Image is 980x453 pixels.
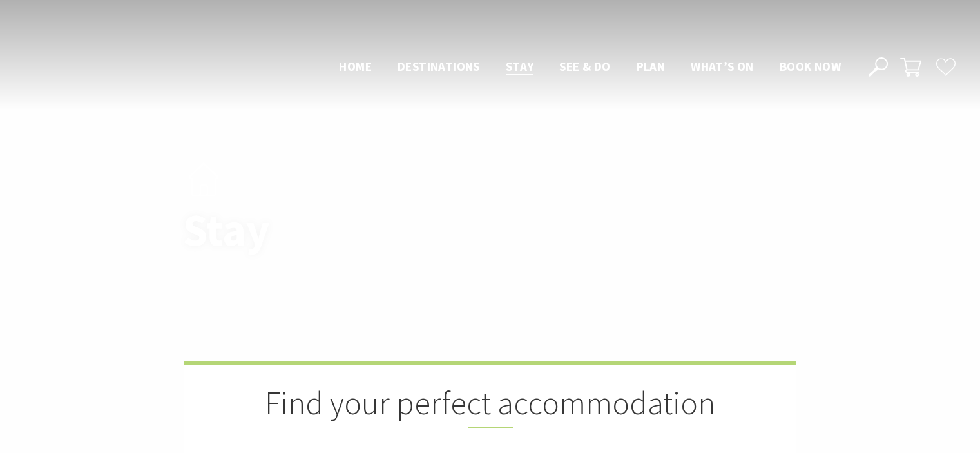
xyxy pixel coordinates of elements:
[249,384,732,428] h2: Find your perfect accommodation
[691,59,754,74] span: What’s On
[559,59,610,74] span: See & Do
[506,59,534,74] span: Stay
[339,59,372,74] span: Home
[183,206,547,255] h1: Stay
[398,59,480,74] span: Destinations
[326,57,854,78] nav: Main Menu
[637,59,666,74] span: Plan
[780,59,841,74] span: Book now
